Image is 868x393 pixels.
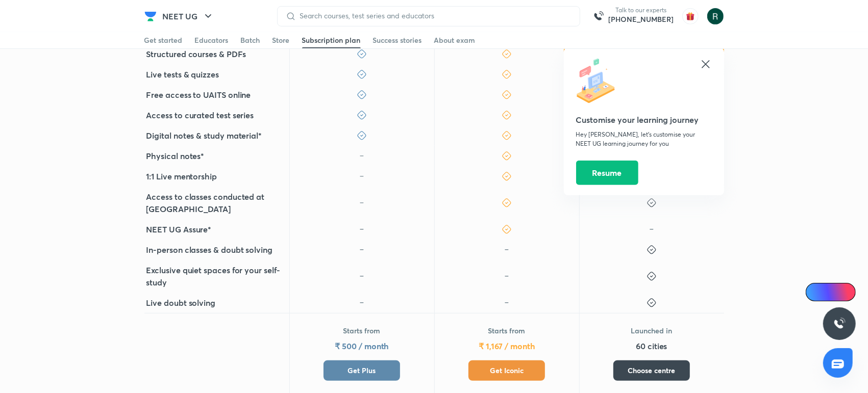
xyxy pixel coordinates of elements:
div: Educators [195,35,229,45]
img: icon [357,151,367,161]
div: Get started [144,35,183,45]
span: Choose centre [628,365,676,376]
h5: 60 cities [636,340,667,352]
div: About exam [434,35,476,45]
a: Success stories [373,32,422,48]
p: Talk to our experts [609,6,674,14]
img: icon [357,198,367,208]
h5: Customise your learning journey [576,114,712,126]
div: Batch [241,35,260,45]
a: Subscription plan [302,32,361,48]
h5: Live tests & quizzes [146,68,219,81]
span: Get Plus [348,365,376,376]
a: [PHONE_NUMBER] [609,14,674,24]
img: Company Logo [144,10,157,22]
button: Get Iconic [468,360,545,381]
input: Search courses, test series and educators [296,12,572,20]
h5: Physical notes* [146,150,205,162]
p: Hey [PERSON_NAME], let’s customise your NEET UG learning journey for you [576,130,712,148]
img: icon [502,245,512,255]
button: Get Plus [324,360,400,381]
h5: Access to classes conducted at [GEOGRAPHIC_DATA] [146,191,287,215]
img: avatar [682,8,699,24]
div: Success stories [373,35,422,45]
a: Store [272,32,290,48]
img: icon [576,58,622,104]
img: icon [357,171,367,181]
h5: Free access to UAITS online [146,89,251,101]
h5: 1:1 Live mentorship [146,170,217,182]
a: Educators [195,32,229,48]
h5: NEET UG Assure* [146,223,212,235]
button: Choose centre [613,360,690,381]
img: icon [357,271,367,281]
h5: ₹ 1,167 / month [479,340,535,352]
img: icon [647,224,657,234]
div: Subscription plan [302,35,361,45]
p: Starts from [488,326,525,336]
h5: Structured courses & PDFs [146,48,246,60]
a: Batch [241,32,260,48]
h5: Exclusive quiet spaces for your self-study [146,264,287,289]
h5: Live doubt solving [146,297,216,309]
div: Store [272,35,290,45]
h5: Digital notes & study material* [146,129,262,142]
p: Launched in [631,326,673,336]
img: icon [502,298,512,308]
img: icon [357,224,367,234]
h5: Access to curated test series [146,109,254,121]
h5: In-person classes & doubt solving [146,244,272,256]
img: ttu [833,318,846,330]
a: Ai Doubts [806,283,856,301]
img: call-us [588,6,609,27]
span: Get Iconic [490,365,524,376]
img: Khushi Gupta [707,8,724,25]
span: Ai Doubts [823,288,850,296]
img: icon [502,271,512,281]
button: Resume [576,161,638,185]
img: icon [357,298,367,308]
h5: ₹ 500 / month [335,340,389,352]
button: NEET UG [157,6,220,27]
a: Get started [144,32,183,48]
a: About exam [434,32,476,48]
p: Starts from [343,326,380,336]
img: icon [357,245,367,255]
img: Icon [812,288,820,296]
